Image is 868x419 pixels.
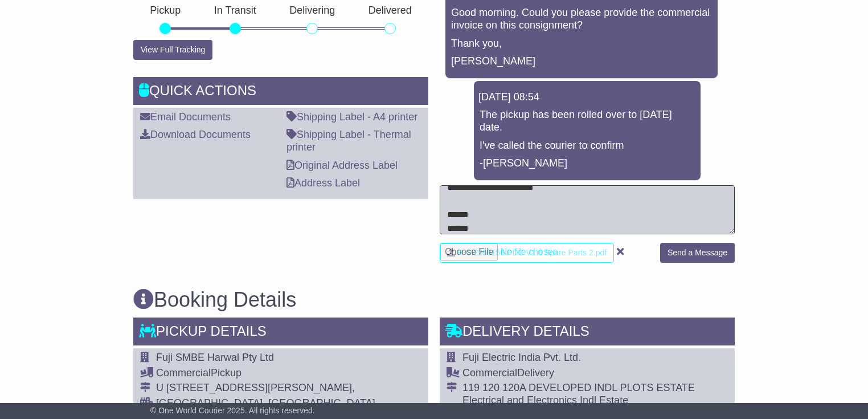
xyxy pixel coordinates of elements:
div: [GEOGRAPHIC_DATA], [GEOGRAPHIC_DATA] [156,397,421,410]
span: Fuji SMBE Harwal Pty Ltd [156,352,274,363]
p: Delivering [273,5,352,17]
h3: Booking Details [133,288,735,311]
div: Quick Actions [133,77,428,108]
div: U [STREET_ADDRESS][PERSON_NAME], [156,382,421,394]
a: Shipping Label - Thermal printer [286,129,411,153]
button: Send a Message [660,243,735,263]
p: [PERSON_NAME] [451,55,712,68]
div: 119 120 120A DEVELOPED INDL PLOTS ESTATE [462,382,720,394]
a: Email Documents [140,111,231,123]
p: Pickup [133,5,198,17]
span: Commercial [156,367,211,379]
span: Commercial [462,367,517,379]
a: Download Documents [140,129,251,140]
p: Thank you, [451,38,712,50]
p: I've called the courier to confirm [480,140,695,152]
a: Shipping Label - A4 printer [286,111,417,123]
a: Original Address Label [286,160,398,171]
div: Delivery [462,367,720,380]
button: View Full Tracking [133,40,212,60]
p: Delivered [352,5,429,17]
a: Address Label [286,177,360,189]
div: Delivery Details [440,318,735,348]
p: In Transit [198,5,273,17]
div: Pickup [156,367,421,380]
div: Electrical and Electronics Indl Estate [462,394,720,407]
div: Pickup Details [133,318,428,348]
span: Fuji Electric India Pvt. Ltd. [462,352,581,363]
p: Good morning. Could you please provide the commercial invoice on this consignment? [451,7,712,31]
p: The pickup has been rolled over to [DATE] date. [480,109,695,133]
p: -[PERSON_NAME] [480,157,695,170]
div: [DATE] 08:54 [478,91,696,104]
span: © One World Courier 2025. All rights reserved. [150,406,315,415]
